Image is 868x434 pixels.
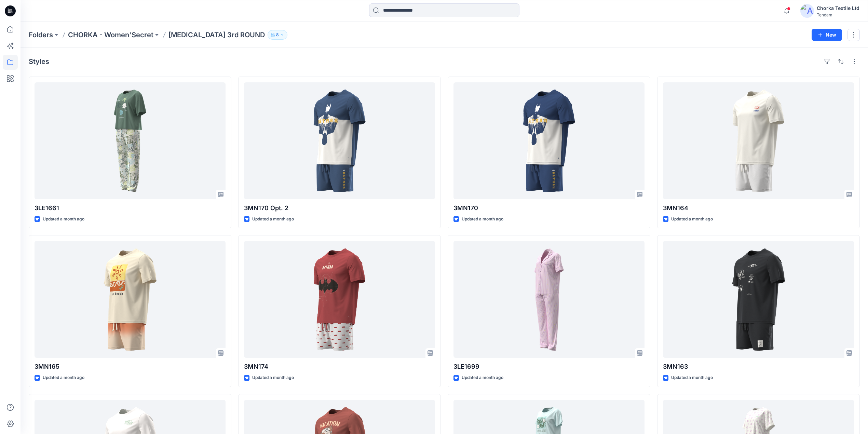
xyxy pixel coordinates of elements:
a: Folders [29,30,53,40]
p: 3MN163 [663,362,854,371]
p: [MEDICAL_DATA] 3rd ROUND [168,30,265,40]
img: avatar [800,4,814,18]
button: 8 [268,30,287,40]
a: 3LE1699 [453,241,645,358]
p: Updated a month ago [252,374,294,381]
p: 3MN170 Opt. 2 [244,203,435,213]
p: 8 [276,31,279,39]
button: New [812,29,842,41]
h4: Styles [29,57,49,66]
a: CHORKA - Women'Secret [68,30,153,40]
p: 3LE1699 [453,362,645,371]
p: 3MN174 [244,362,435,371]
a: 3MN170 Opt. 2 [244,82,435,199]
a: 3MN164 [663,82,854,199]
p: 3MN165 [35,362,226,371]
p: Updated a month ago [43,374,84,381]
p: Updated a month ago [462,374,503,381]
p: 3MN170 [453,203,645,213]
a: 3MN163 [663,241,854,358]
a: 3LE1661 [35,82,226,199]
a: 3MN170 [453,82,645,199]
div: Tendam [817,12,859,17]
p: Updated a month ago [43,216,84,223]
a: 3MN174 [244,241,435,358]
p: Updated a month ago [671,374,713,381]
a: 3MN165 [35,241,226,358]
p: Updated a month ago [671,216,713,223]
p: Updated a month ago [462,216,503,223]
p: 3MN164 [663,203,854,213]
p: 3LE1661 [35,203,226,213]
p: Updated a month ago [252,216,294,223]
div: Chorka Textile Ltd [817,4,859,12]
